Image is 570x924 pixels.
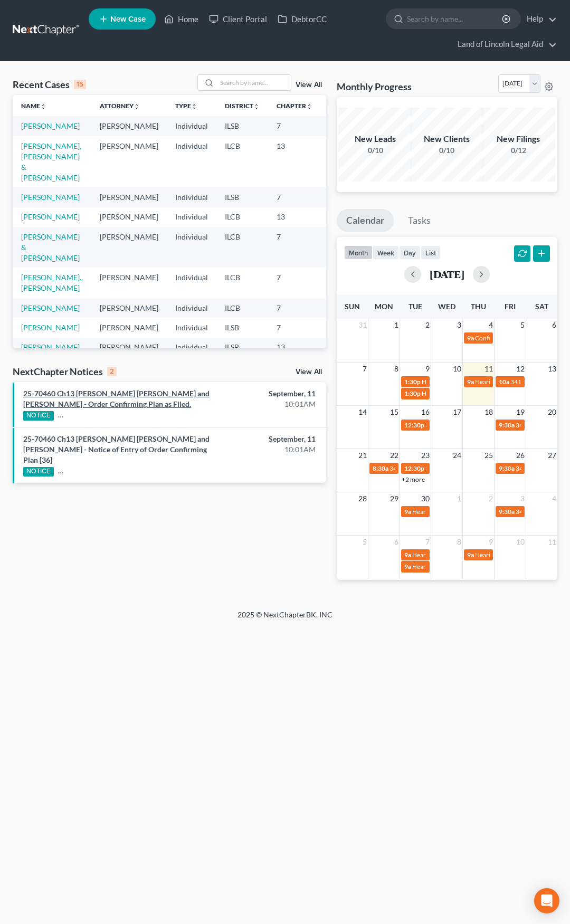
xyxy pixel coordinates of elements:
span: 9a [404,563,411,570]
td: 24-30326 [321,338,372,357]
span: Hearing for [PERSON_NAME] [412,551,495,559]
td: ILCB [216,136,268,187]
td: ILSB [216,338,268,357]
span: 28 [357,492,368,505]
span: Sun [345,302,360,311]
span: 26 [515,449,526,462]
td: 13 [268,207,321,227]
a: [PERSON_NAME] & [PERSON_NAME] [21,232,80,262]
td: 7 [268,187,321,207]
a: Districtunfold_more [225,102,260,110]
td: [PERSON_NAME] [91,116,167,136]
div: NextChapter Notices [13,365,117,378]
a: Typeunfold_more [175,102,197,110]
td: [PERSON_NAME] [91,298,167,318]
div: 0/12 [481,145,555,156]
span: 11 [483,363,494,375]
td: 7 [268,116,321,136]
span: 9a [467,551,474,559]
span: Wed [438,302,455,311]
span: 9 [424,363,431,375]
td: 7 [268,318,321,337]
span: 9a [467,334,474,342]
span: 14 [357,406,368,418]
div: September, 11 [225,388,315,399]
a: 25-70460 Ch13 [PERSON_NAME] [PERSON_NAME] and [PERSON_NAME] - Order Confirming Plan as Filed. [23,389,210,408]
a: Client Portal [204,9,272,28]
span: 8 [393,363,400,375]
span: 12:30p [404,421,424,429]
span: 9a [404,551,411,559]
span: 9a [404,508,411,516]
span: Fri [505,302,516,311]
span: 10a [499,378,509,386]
h2: [DATE] [430,269,464,280]
span: Sat [535,302,548,311]
td: Individual [167,318,216,337]
span: 31 [357,319,368,331]
span: 16 [420,406,431,418]
a: [PERSON_NAME] [21,342,80,351]
div: 2025 © NextChapterBK, INC [32,609,538,628]
span: 10 [452,363,462,375]
div: 0/10 [338,145,412,156]
span: 2 [424,319,431,331]
span: 30 [420,492,431,505]
a: [PERSON_NAME] [21,303,80,312]
a: [PERSON_NAME], [PERSON_NAME] & [PERSON_NAME] [21,141,81,182]
div: NOTICE [23,411,54,421]
a: [PERSON_NAME] [PERSON_NAME] & [PERSON_NAME] [58,465,244,476]
span: Hearing for [PERSON_NAME] [422,378,504,386]
td: 25-90257 [321,268,372,298]
h3: Monthly Progress [337,80,412,93]
span: 9a [467,378,474,386]
td: 13 [268,338,321,357]
div: September, 11 [225,434,315,444]
span: 1:30p [404,378,421,386]
a: [PERSON_NAME] [21,193,80,202]
div: 0/10 [410,145,484,156]
a: Chapterunfold_more [277,102,312,110]
span: 23 [420,449,431,462]
span: 7 [362,363,368,375]
div: 15 [74,80,86,89]
a: Help [521,9,557,28]
a: Nameunfold_more [21,102,46,110]
span: 5 [519,319,526,331]
span: Mon [375,302,393,311]
i: unfold_more [253,103,260,110]
td: [PERSON_NAME] [91,318,167,337]
span: 2 [488,492,494,505]
td: Individual [167,136,216,187]
span: 25 [483,449,494,462]
span: 17 [452,406,462,418]
a: DebtorCC [272,9,332,28]
td: ILSB [216,187,268,207]
button: list [421,245,441,260]
td: ILCB [216,268,268,298]
a: [PERSON_NAME]., [PERSON_NAME] [21,273,83,292]
span: 10 [515,536,526,548]
span: 27 [547,449,557,462]
td: 25-70460 [321,136,372,187]
td: 7 [268,227,321,268]
span: Hearing for [PERSON_NAME] [412,563,495,570]
div: New Leads [338,133,412,145]
td: ILSB [216,116,268,136]
i: unfold_more [40,103,46,110]
span: Hearing for [PERSON_NAME] [422,389,504,397]
span: Hearing for [PERSON_NAME] [475,551,557,559]
td: 25-30603 [321,116,372,136]
button: week [373,245,399,260]
span: 21 [357,449,368,462]
a: [PERSON_NAME] [21,121,80,130]
span: 1 [393,319,400,331]
div: 10:01AM [225,399,315,409]
span: 341(a) meeting for [PERSON_NAME] [425,421,527,429]
td: Individual [167,187,216,207]
span: 5 [362,536,368,548]
span: 3 [456,319,462,331]
a: +2 more [402,475,425,483]
span: 7 [424,536,431,548]
div: NOTICE [23,467,54,477]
